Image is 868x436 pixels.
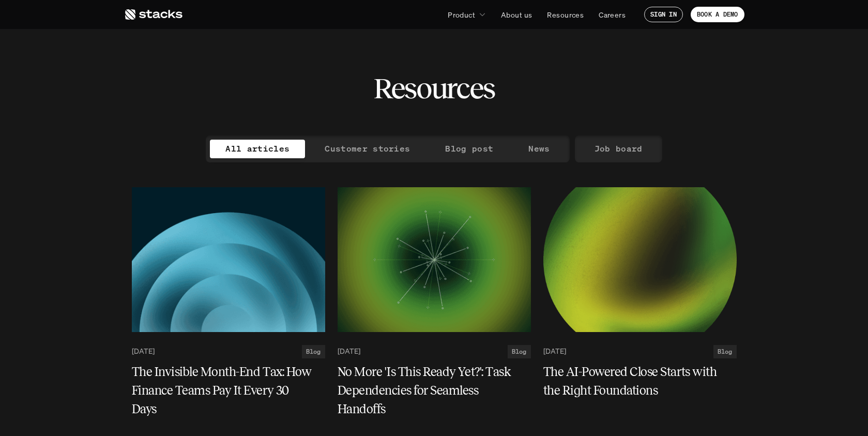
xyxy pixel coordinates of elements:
a: All articles [210,140,305,158]
p: Customer stories [325,141,410,156]
a: [DATE]Blog [132,345,325,358]
h2: Blog [306,348,321,355]
h2: Resources [373,72,495,104]
p: Blog post [445,141,493,156]
a: The AI-Powered Close Starts with the Right Foundations [543,363,737,400]
p: [DATE] [338,347,360,356]
h5: No More 'Is This Ready Yet?': Task Dependencies for Seamless Handoffs [338,363,519,418]
p: Resources [547,9,584,20]
a: No More 'Is This Ready Yet?': Task Dependencies for Seamless Handoffs [338,363,531,418]
a: Customer stories [309,140,425,158]
a: [DATE]Blog [543,345,737,358]
h2: Blog [718,348,733,355]
p: [DATE] [543,347,566,356]
p: Job board [595,141,643,156]
h2: Blog [512,348,527,355]
a: BOOK A DEMO [691,7,744,22]
p: News [528,141,550,156]
a: Job board [579,140,658,158]
p: All articles [225,141,290,156]
p: Careers [599,9,626,20]
h5: The AI-Powered Close Starts with the Right Foundations [543,363,724,400]
a: The Invisible Month-End Tax: How Finance Teams Pay It Every 30 Days [132,363,325,418]
p: BOOK A DEMO [697,11,738,18]
a: Blog post [430,140,509,158]
p: About us [501,9,532,20]
p: Product [448,9,475,20]
h5: The Invisible Month-End Tax: How Finance Teams Pay It Every 30 Days [132,363,313,418]
a: About us [495,5,538,24]
p: SIGN IN [650,11,677,18]
a: [DATE]Blog [338,345,531,358]
a: Careers [592,5,632,24]
a: SIGN IN [644,7,683,22]
a: Resources [541,5,590,24]
p: [DATE] [132,347,155,356]
a: News [513,140,565,158]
